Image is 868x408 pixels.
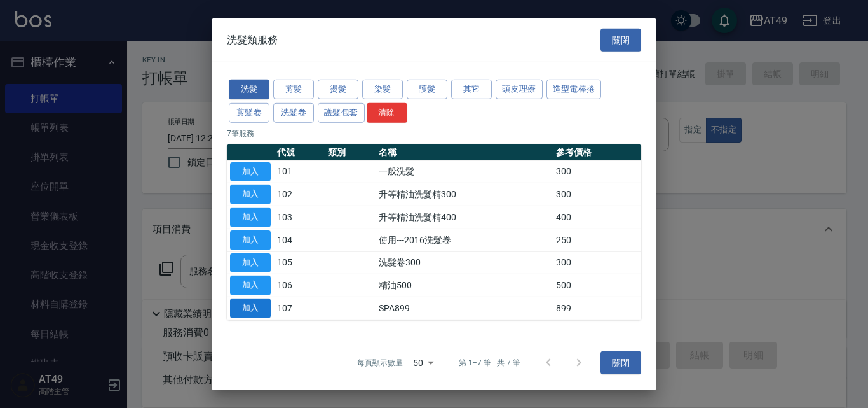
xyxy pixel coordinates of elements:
td: 300 [553,251,641,274]
button: 清除 [367,103,407,123]
td: 250 [553,229,641,251]
p: 7 筆服務 [227,127,641,139]
button: 加入 [230,208,271,227]
button: 頭皮理療 [496,80,543,99]
button: 護髮包套 [318,103,365,123]
th: 名稱 [376,144,552,160]
th: 類別 [325,144,376,160]
div: 50 [408,346,438,380]
td: 使用---2016洗髮卷 [376,229,552,251]
button: 染髮 [362,80,403,99]
td: 洗髮卷300 [376,251,552,274]
td: 101 [274,160,325,183]
p: 每頁顯示數量 [357,357,403,369]
span: 洗髮類服務 [227,34,278,46]
td: 103 [274,206,325,229]
button: 護髮 [407,80,447,99]
td: 300 [553,160,641,183]
button: 加入 [230,276,271,295]
button: 加入 [230,162,271,181]
button: 加入 [230,230,271,250]
button: 加入 [230,299,271,318]
td: 一般洗髮 [376,160,552,183]
td: 104 [274,229,325,251]
td: 102 [274,183,325,206]
button: 剪髮 [273,80,314,99]
button: 加入 [230,253,271,272]
td: 升等精油洗髮精400 [376,206,552,229]
button: 其它 [451,80,492,99]
td: 106 [274,274,325,297]
p: 第 1–7 筆 共 7 筆 [459,357,520,369]
th: 代號 [274,144,325,160]
td: 500 [553,274,641,297]
button: 加入 [230,185,271,204]
td: 精油500 [376,274,552,297]
td: 升等精油洗髮精300 [376,183,552,206]
button: 洗髮 [229,80,269,99]
button: 關閉 [600,351,641,374]
td: SPA899 [376,297,552,320]
button: 洗髮卷 [273,103,314,123]
th: 參考價格 [553,144,641,160]
td: 105 [274,251,325,274]
button: 燙髮 [318,80,358,99]
button: 造型電棒捲 [546,80,602,99]
td: 400 [553,206,641,229]
button: 關閉 [600,28,641,52]
td: 899 [553,297,641,320]
td: 107 [274,297,325,320]
button: 剪髮卷 [229,103,269,123]
td: 300 [553,183,641,206]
